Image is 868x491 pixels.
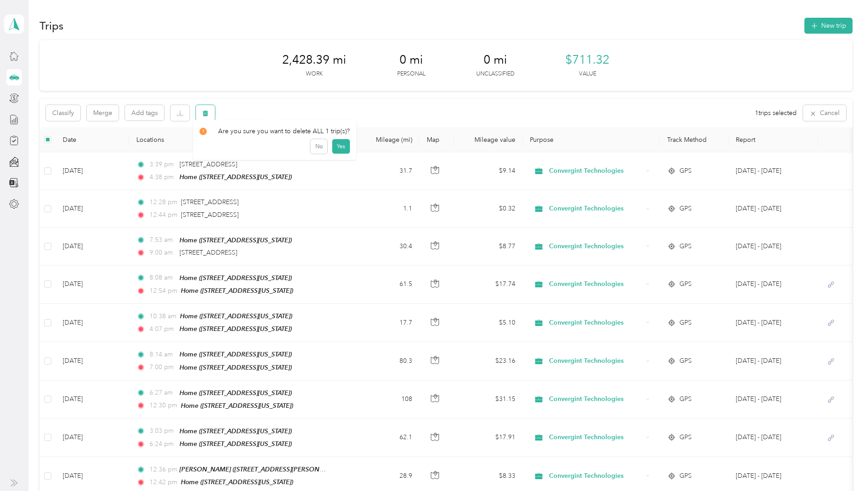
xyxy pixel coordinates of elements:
[728,304,818,342] td: Sep 1 - 30, 2025
[355,342,420,380] td: 80.3
[180,427,292,435] span: Home ([STREET_ADDRESS][US_STATE])
[181,287,293,294] span: Home ([STREET_ADDRESS][US_STATE])
[454,190,523,227] td: $0.32
[150,197,177,207] span: 12:28 pm
[181,211,239,219] span: [STREET_ADDRESS]
[454,419,523,457] td: $17.91
[87,105,119,121] button: Merge
[200,126,350,136] div: Are you sure you want to delete ALL 1 trip(s)?
[150,286,177,296] span: 12:54 pm
[355,127,420,152] th: Mileage (mi)
[549,394,642,404] span: Convergint Technologies
[150,210,177,220] span: 12:44 pm
[728,228,818,266] td: Oct 1 - 31, 2025
[55,342,129,380] td: [DATE]
[282,53,346,67] span: 2,428.39 mi
[150,235,175,245] span: 7:53 am
[150,160,175,170] span: 3:39 pm
[332,139,349,154] button: Yes
[310,139,327,154] button: No
[549,318,642,328] span: Convergint Technologies
[180,173,292,180] span: Home ([STREET_ADDRESS][US_STATE])
[355,152,420,190] td: 31.7
[728,152,818,190] td: Oct 1 - 31, 2025
[679,166,692,176] span: GPS
[679,204,692,214] span: GPS
[150,477,177,487] span: 12:42 pm
[549,356,642,366] span: Convergint Technologies
[40,21,64,30] h1: Trips
[180,249,237,256] span: [STREET_ADDRESS]
[523,127,660,152] th: Purpose
[355,266,420,304] td: 61.5
[150,172,175,182] span: 4:38 pm
[817,440,868,491] iframe: Everlance-gr Chat Button Frame
[150,273,175,283] span: 8:08 am
[181,198,239,206] span: [STREET_ADDRESS]
[46,105,80,121] button: Classify
[150,324,175,334] span: 4:07 pm
[55,419,129,457] td: [DATE]
[125,105,164,120] button: Add tags
[728,266,818,304] td: Sep 1 - 30, 2025
[549,279,642,289] span: Convergint Technologies
[476,70,514,78] p: Unclassified
[55,152,129,190] td: [DATE]
[180,325,292,332] span: Home ([STREET_ADDRESS][US_STATE])
[679,318,692,328] span: GPS
[679,241,692,251] span: GPS
[660,127,728,152] th: Track Method
[549,471,642,481] span: Convergint Technologies
[728,342,818,380] td: Sep 1 - 30, 2025
[180,312,292,320] span: Home ([STREET_ADDRESS][US_STATE])
[355,190,420,227] td: 1.1
[180,236,292,244] span: Home ([STREET_ADDRESS][US_STATE])
[55,127,129,152] th: Date
[454,342,523,380] td: $23.16
[679,279,692,289] span: GPS
[180,160,237,168] span: [STREET_ADDRESS]
[728,190,818,227] td: Oct 1 - 31, 2025
[150,426,175,436] span: 3:03 pm
[454,152,523,190] td: $9.14
[804,18,853,34] button: New trip
[579,70,596,78] p: Value
[355,228,420,266] td: 30.4
[180,351,292,358] span: Home ([STREET_ADDRESS][US_STATE])
[355,419,420,457] td: 62.1
[549,432,642,442] span: Convergint Technologies
[728,381,818,419] td: Sep 1 - 30, 2025
[150,362,175,372] span: 7:00 pm
[454,381,523,419] td: $31.15
[150,350,175,360] span: 8:14 am
[484,53,507,67] span: 0 mi
[181,478,293,486] span: Home ([STREET_ADDRESS][US_STATE])
[549,241,642,251] span: Convergint Technologies
[419,127,454,152] th: Map
[679,356,692,366] span: GPS
[397,70,425,78] p: Personal
[565,53,609,67] span: $711.32
[454,228,523,266] td: $8.77
[549,166,642,176] span: Convergint Technologies
[454,127,523,152] th: Mileage value
[755,108,797,118] span: 1 trips selected
[55,228,129,266] td: [DATE]
[181,402,293,409] span: Home ([STREET_ADDRESS][US_STATE])
[454,266,523,304] td: $17.74
[549,204,642,214] span: Convergint Technologies
[150,465,175,475] span: 12:36 pm
[180,389,292,396] span: Home ([STREET_ADDRESS][US_STATE])
[679,471,692,481] span: GPS
[728,419,818,457] td: Sep 1 - 30, 2025
[129,127,355,152] th: Locations
[180,364,292,371] span: Home ([STREET_ADDRESS][US_STATE])
[728,127,818,152] th: Report
[150,248,175,258] span: 9:00 am
[150,439,175,449] span: 6:24 pm
[55,266,129,304] td: [DATE]
[454,304,523,342] td: $5.10
[306,70,323,78] p: Work
[679,432,692,442] span: GPS
[150,388,175,398] span: 6:27 am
